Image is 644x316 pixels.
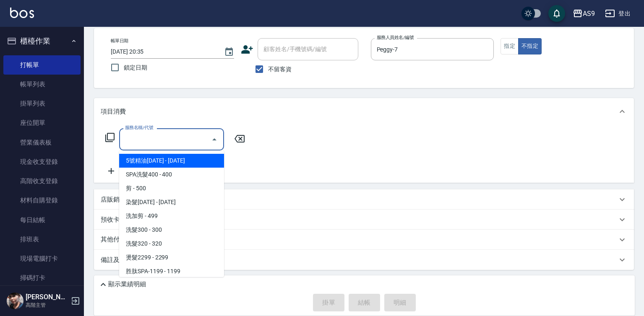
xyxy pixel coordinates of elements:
[125,124,153,131] label: 服務名稱/代號
[119,223,224,237] span: 洗髮300 - 300
[583,8,595,19] div: AS9
[3,249,81,268] a: 現場電腦打卡
[119,195,224,209] span: 染髮[DATE] - [DATE]
[101,215,132,224] p: 預收卡販賣
[119,209,224,223] span: 洗加剪 - 499
[3,171,81,191] a: 高階收支登錄
[124,63,147,72] span: 鎖定日期
[3,75,81,94] a: 帳單列表
[208,133,221,146] button: Close
[3,94,81,113] a: 掛單列表
[219,42,239,62] button: Choose date, selected date is 2025-08-15
[3,55,81,75] a: 打帳單
[3,113,81,132] a: 座位開單
[94,98,634,125] div: 項目消費
[501,38,519,54] button: 指定
[101,195,126,204] p: 店販銷售
[119,168,224,181] span: SPA洗髮400 - 400
[7,293,23,309] img: Person
[3,268,81,288] a: 掃碼打卡
[268,65,292,74] span: 不留客資
[569,5,598,22] button: AS9
[119,237,224,251] span: 洗髮320 - 320
[101,107,126,116] p: 項目消費
[602,6,634,21] button: 登出
[3,210,81,230] a: 每日結帳
[26,301,68,309] p: 高階主管
[111,38,128,44] label: 帳單日期
[94,230,634,250] div: 其他付款方式
[119,154,224,168] span: 5號精油[DATE] - [DATE]
[3,230,81,249] a: 排班表
[548,5,565,22] button: save
[94,210,634,230] div: 預收卡販賣
[119,181,224,195] span: 剪 - 500
[119,251,224,264] span: 燙髮2299 - 2299
[3,133,81,152] a: 營業儀表板
[101,256,132,264] p: 備註及來源
[518,38,542,54] button: 不指定
[10,8,34,18] img: Logo
[26,293,68,301] h5: [PERSON_NAME]
[94,250,634,270] div: 備註及來源
[108,280,146,289] p: 顯示業績明細
[94,189,634,210] div: 店販銷售
[111,45,216,59] input: YYYY/MM/DD hh:mm
[119,264,224,278] span: 胜肽SPA-1199 - 1199
[3,191,81,210] a: 材料自購登錄
[3,30,81,52] button: 櫃檯作業
[377,34,414,41] label: 服務人員姓名/編號
[3,152,81,171] a: 現金收支登錄
[101,235,143,244] p: 其他付款方式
